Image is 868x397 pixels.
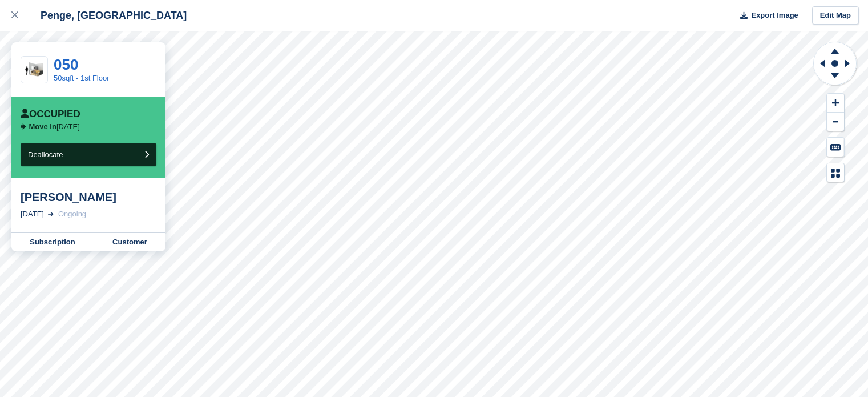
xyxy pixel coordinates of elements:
div: Occupied [21,109,80,120]
div: [PERSON_NAME] [21,190,156,204]
button: Zoom In [827,94,844,113]
a: Customer [94,233,165,251]
p: [DATE] [29,122,80,131]
a: 050 [54,56,78,73]
div: [DATE] [21,208,44,220]
a: Edit Map [812,6,859,25]
img: arrow-right-icn-b7405d978ebc5dd23a37342a16e90eae327d2fa7eb118925c1a0851fb5534208.svg [21,123,26,130]
div: Ongoing [58,208,86,220]
img: 50-sqft-unit.jpg [21,60,47,80]
button: Map Legend [827,163,844,182]
a: 50sqft - 1st Floor [54,74,110,82]
button: Deallocate [21,143,156,166]
img: arrow-right-light-icn-cde0832a797a2874e46488d9cf13f60e5c3a73dbe684e267c42b8395dfbc2abf.svg [48,212,54,216]
button: Export Image [733,6,798,25]
button: Keyboard Shortcuts [827,138,844,157]
div: Penge, [GEOGRAPHIC_DATA] [30,9,187,22]
button: Zoom Out [827,113,844,131]
span: Move in [29,122,56,131]
a: Subscription [11,233,94,251]
span: Export Image [751,10,798,21]
span: Deallocate [28,150,63,159]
